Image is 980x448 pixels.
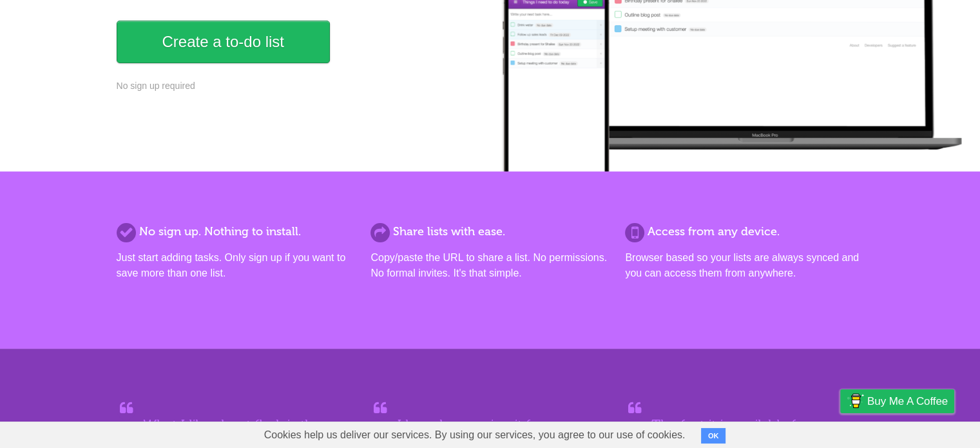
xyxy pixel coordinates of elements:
a: Create a to-do list [117,21,330,63]
img: Buy me a coffee [847,390,864,412]
h2: Share lists with ease. [370,223,609,240]
p: No sign up required [117,79,483,93]
span: Buy me a coffee [867,390,948,413]
p: Browser based so your lists are always synced and you can access them from anywhere. [625,250,863,281]
p: Just start adding tasks. Only sign up if you want to save more than one list. [117,250,355,281]
p: Copy/paste the URL to share a list. No permissions. No formal invites. It's that simple. [370,250,609,281]
h2: No sign up. Nothing to install. [117,223,355,240]
span: Cookies help us deliver our services. By using our services, you agree to our use of cookies. [251,422,698,448]
a: Buy me a coffee [840,389,954,413]
button: OK [701,428,726,443]
h2: Access from any device. [625,223,863,240]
